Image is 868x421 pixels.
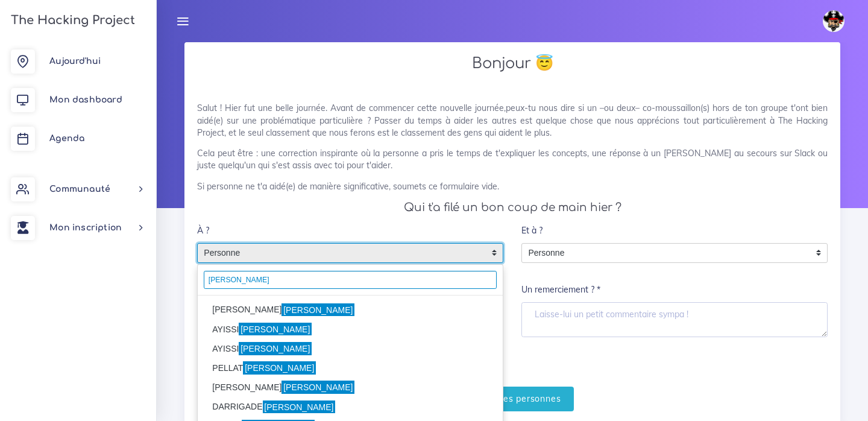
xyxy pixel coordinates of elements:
[198,358,503,378] li: PELLAT
[521,218,542,243] label: Et à ?
[49,223,122,232] span: Mon inscription
[197,55,828,72] h2: Bonjour 😇
[204,271,497,289] input: écrivez 3 charactères minimum pour afficher les résultats
[198,300,503,320] li: [PERSON_NAME]
[281,381,354,394] mark: [PERSON_NAME]
[197,102,828,139] p: Salut ! Hier fut une belle journée. Avant de commencer cette nouvelle journée,peux-tu nous dire s...
[823,10,844,32] img: avatar
[197,201,828,214] h4: Qui t'a filé un bon coup de main hier ?
[197,147,828,172] p: Cela peut être : une correction inspirante où la personne a pris le temps de t'expliquer les conc...
[197,180,828,192] p: Si personne ne t'a aidé(e) de manière significative, soumets ce formulaire vide.
[198,397,503,417] li: DARRIGADE
[263,400,336,414] mark: [PERSON_NAME]
[49,185,110,194] span: Communauté
[49,134,84,143] span: Agenda
[49,95,122,104] span: Mon dashboard
[198,339,503,358] li: AYISSI
[198,244,485,263] span: Personne
[451,387,574,411] input: Merci à ces personnes
[198,320,503,339] li: AYISSI
[243,361,316,375] mark: [PERSON_NAME]
[197,218,209,243] label: À ?
[281,303,354,317] mark: [PERSON_NAME]
[49,57,101,66] span: Aujourd'hui
[198,378,503,397] li: [PERSON_NAME]
[7,14,135,27] h3: The Hacking Project
[239,323,312,336] mark: [PERSON_NAME]
[522,244,809,263] span: Personne
[239,342,312,355] mark: [PERSON_NAME]
[521,278,600,303] label: Un remerciement ? *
